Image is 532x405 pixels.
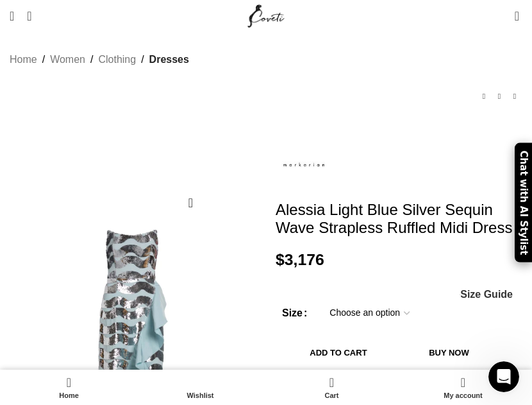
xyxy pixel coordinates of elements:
[495,3,508,29] div: My Wishlist
[98,51,136,68] a: Clothing
[507,89,522,105] a: Next product
[10,51,37,68] a: Home
[460,289,513,300] span: Size Guide
[276,251,285,268] span: $
[50,51,85,68] a: Women
[245,10,288,21] a: Site logo
[3,373,135,402] a: Home
[282,305,307,322] label: Size
[10,51,189,68] nav: Breadcrumb
[266,373,397,402] a: 0 Cart
[149,51,189,68] a: Dresses
[401,340,497,366] button: Buy now
[3,3,21,29] a: Open mobile menu
[488,361,519,392] iframe: Intercom live chat
[276,201,522,238] h1: Alessia Light Blue Silver Sequin Wave Strapless Ruffled Midi Dress
[141,392,260,400] span: Wishlist
[397,373,529,402] a: My account
[330,373,340,383] span: 0
[272,392,391,400] span: Cart
[10,392,128,400] span: Home
[476,89,492,105] a: Previous product
[135,373,266,402] a: Wishlist
[508,3,526,29] a: 0
[135,373,266,402] div: My wishlist
[515,6,525,16] span: 0
[404,392,522,400] span: My account
[460,289,513,300] a: Size Guide
[266,373,397,402] div: My cart
[282,340,395,366] button: Add to cart
[276,251,324,268] bdi: 3,176
[276,137,333,194] img: Markarian
[21,3,38,29] a: Search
